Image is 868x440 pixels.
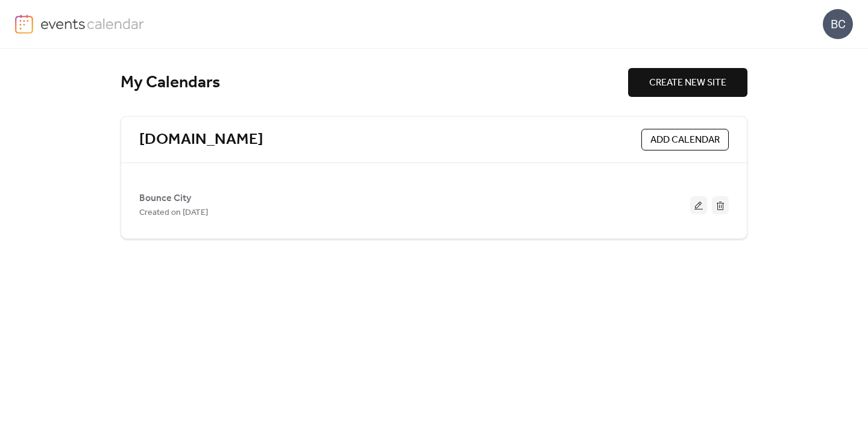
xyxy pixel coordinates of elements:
[139,206,208,220] span: Created on [DATE]
[15,14,33,34] img: logo
[649,76,726,90] span: CREATE NEW SITE
[641,129,729,150] button: ADD CALENDAR
[628,68,747,97] button: CREATE NEW SITE
[650,133,720,147] span: ADD CALENDAR
[139,191,191,206] span: Bounce City
[40,14,145,33] img: logo-type
[139,195,191,202] a: Bounce City
[823,9,853,39] div: BC
[139,130,263,150] a: [DOMAIN_NAME]
[121,72,628,93] div: My Calendars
